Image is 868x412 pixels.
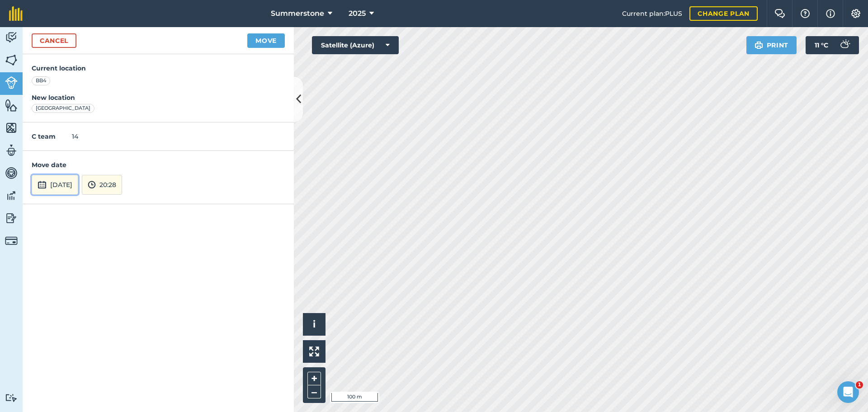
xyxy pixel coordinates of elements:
[5,234,18,247] img: svg+xml;base64,PD94bWwgdmVyc2lvbj0iMS4wIiBlbmNvZGluZz0idXRmLTgiPz4KPCEtLSBHZW5lcmF0b3I6IEFkb2JlIE...
[32,76,50,85] div: BB4
[38,179,47,190] img: svg+xml;base64,PD94bWwgdmVyc2lvbj0iMS4wIiBlbmNvZGluZz0idXRmLTgiPz4KPCEtLSBHZW5lcmF0b3I6IEFkb2JlIE...
[835,36,854,54] img: svg+xml;base64,PD94bWwgdmVyc2lvbj0iMS4wIiBlbmNvZGluZz0idXRmLTgiPz4KPCEtLSBHZW5lcmF0b3I6IEFkb2JlIE...
[806,36,859,54] button: 11 °C
[5,393,18,402] img: svg+xml;base64,PD94bWwgdmVyc2lvbj0iMS4wIiBlbmNvZGluZz0idXRmLTgiPz4KPCEtLSBHZW5lcmF0b3I6IEFkb2JlIE...
[5,144,18,157] img: svg+xml;base64,PD94bWwgdmVyc2lvbj0iMS4wIiBlbmNvZGluZz0idXRmLTgiPz4KPCEtLSBHZW5lcmF0b3I6IEFkb2JlIE...
[5,76,18,89] img: svg+xml;base64,PD94bWwgdmVyc2lvbj0iMS4wIiBlbmNvZGluZz0idXRmLTgiPz4KPCEtLSBHZW5lcmF0b3I6IEFkb2JlIE...
[32,132,56,140] strong: C team
[5,98,18,112] img: svg+xml;base64,PHN2ZyB4bWxucz0iaHR0cDovL3d3dy53My5vcmcvMjAwMC9zdmciIHdpZHRoPSI1NiIgaGVpZ2h0PSI2MC...
[755,40,763,51] img: svg+xml;base64,PHN2ZyB4bWxucz0iaHR0cDovL3d3dy53My5vcmcvMjAwMC9zdmciIHdpZHRoPSIxOSIgaGVpZ2h0PSIyNC...
[32,93,285,103] h4: New location
[5,31,18,44] img: svg+xml;base64,PD94bWwgdmVyc2lvbj0iMS4wIiBlbmNvZGluZz0idXRmLTgiPz4KPCEtLSBHZW5lcmF0b3I6IEFkb2JlIE...
[689,6,758,21] a: Change plan
[5,211,18,225] img: svg+xml;base64,PD94bWwgdmVyc2lvbj0iMS4wIiBlbmNvZGluZz0idXRmLTgiPz4KPCEtLSBHZW5lcmF0b3I6IEFkb2JlIE...
[5,166,18,180] img: svg+xml;base64,PD94bWwgdmVyc2lvbj0iMS4wIiBlbmNvZGluZz0idXRmLTgiPz4KPCEtLSBHZW5lcmF0b3I6IEFkb2JlIE...
[307,372,321,385] button: +
[9,6,23,21] img: fieldmargin Logo
[32,160,285,170] h4: Move date
[32,104,94,113] div: [GEOGRAPHIC_DATA]
[800,9,811,18] img: A question mark icon
[856,381,863,389] span: 1
[5,189,18,202] img: svg+xml;base64,PD94bWwgdmVyc2lvbj0iMS4wIiBlbmNvZGluZz0idXRmLTgiPz4KPCEtLSBHZW5lcmF0b3I6IEFkb2JlIE...
[82,175,122,195] button: 20:28
[303,313,325,336] button: i
[5,121,18,135] img: svg+xml;base64,PHN2ZyB4bWxucz0iaHR0cDovL3d3dy53My5vcmcvMjAwMC9zdmciIHdpZHRoPSI1NiIgaGVpZ2h0PSI2MC...
[23,122,294,151] div: 14
[837,381,859,403] iframe: Intercom live chat
[746,36,797,54] button: Print
[774,9,785,18] img: Two speech bubbles overlapping with the left bubble in the forefront
[826,8,835,19] img: svg+xml;base64,PHN2ZyB4bWxucz0iaHR0cDovL3d3dy53My5vcmcvMjAwMC9zdmciIHdpZHRoPSIxNyIgaGVpZ2h0PSIxNy...
[312,36,399,54] button: Satellite (Azure)
[307,385,321,398] button: –
[88,179,96,190] img: svg+xml;base64,PD94bWwgdmVyc2lvbj0iMS4wIiBlbmNvZGluZz0idXRmLTgiPz4KPCEtLSBHZW5lcmF0b3I6IEFkb2JlIE...
[313,318,316,330] span: i
[271,8,324,19] span: Summerstone
[5,53,18,67] img: svg+xml;base64,PHN2ZyB4bWxucz0iaHR0cDovL3d3dy53My5vcmcvMjAwMC9zdmciIHdpZHRoPSI1NiIgaGVpZ2h0PSI2MC...
[309,346,319,356] img: Four arrows, one pointing top left, one top right, one bottom right and the last bottom left
[32,175,78,195] button: [DATE]
[850,9,861,18] img: A cog icon
[622,9,682,19] span: Current plan : PLUS
[349,8,366,19] span: 2025
[815,36,828,54] span: 11 ° C
[247,33,285,48] button: Move
[32,33,76,48] a: Cancel
[32,63,285,73] h4: Current location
